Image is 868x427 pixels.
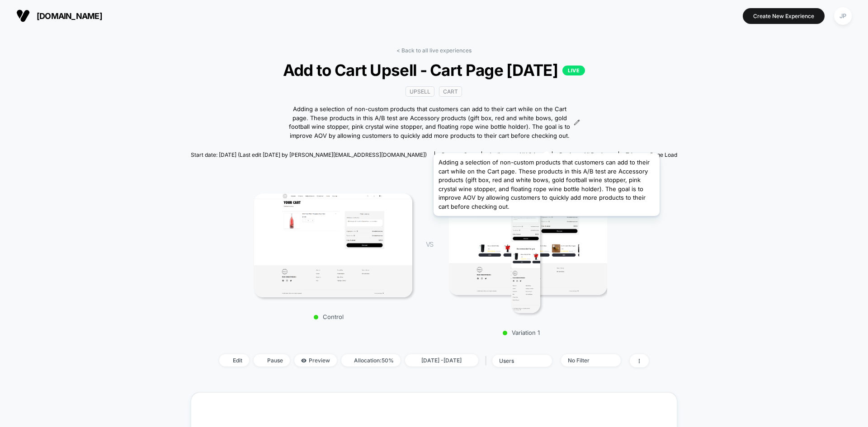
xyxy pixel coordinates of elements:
[650,151,677,158] span: Page Load
[834,7,852,25] div: JP
[14,9,105,23] button: [DOMAIN_NAME]
[519,151,545,158] span: All Visitors
[626,151,677,158] div: Trigger:
[254,354,290,366] span: Pause
[449,180,607,295] img: Variation 1 1
[288,105,571,140] span: Adding a selection of non-custom products that customers can add to their cart while on the Cart ...
[743,8,825,24] button: Create New Experience
[499,357,535,364] div: users
[191,151,427,158] span: Start date: [DATE] (Last edit [DATE] by [PERSON_NAME][EMAIL_ADDRESS][DOMAIN_NAME])
[442,329,600,336] p: Variation 1
[489,151,545,158] div: Audience:
[405,354,478,366] span: [DATE] - [DATE]
[562,66,585,75] p: LIVE
[511,178,540,313] img: Variation 1 main
[396,47,472,54] a: < Back to all live experiences
[219,354,249,366] span: Edit
[250,313,408,320] p: Control
[463,151,475,158] span: cart
[37,11,102,21] span: [DOMAIN_NAME]
[552,151,618,158] span: Device:
[341,354,401,366] span: Allocation: 50%
[254,193,412,297] img: Control main
[426,240,433,248] span: VS
[215,61,653,80] span: Add to Cart Upsell - Cart Page [DATE]
[568,357,604,364] div: No Filter
[439,86,462,97] span: Cart
[294,354,337,366] span: Preview
[533,173,545,184] div: 2
[483,354,492,367] span: |
[442,151,475,158] div: Pages:
[831,7,854,25] button: JP
[406,86,434,97] span: Upsell
[16,9,30,23] img: Visually logo
[583,151,612,158] span: all devices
